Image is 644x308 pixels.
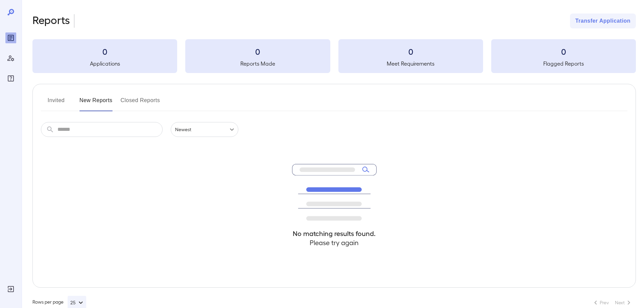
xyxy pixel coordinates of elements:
[589,297,636,308] nav: pagination navigation
[292,238,377,247] h4: Please try again
[171,122,238,137] div: Newest
[32,39,636,73] summary: 0Applications0Reports Made0Meet Requirements0Flagged Reports
[491,46,636,57] h3: 0
[32,46,177,57] h3: 0
[79,95,113,111] button: New Reports
[32,14,70,28] h2: Reports
[5,53,16,64] div: Manage Users
[185,46,330,57] h3: 0
[338,46,483,57] h3: 0
[5,32,16,43] div: Reports
[491,60,636,68] h5: Flagged Reports
[121,95,160,111] button: Closed Reports
[570,14,636,28] button: Transfer Application
[41,95,71,111] button: Invited
[32,60,177,68] h5: Applications
[292,229,377,238] h4: No matching results found.
[185,60,330,68] h5: Reports Made
[5,73,16,84] div: FAQ
[338,60,483,68] h5: Meet Requirements
[5,284,16,294] div: Log Out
